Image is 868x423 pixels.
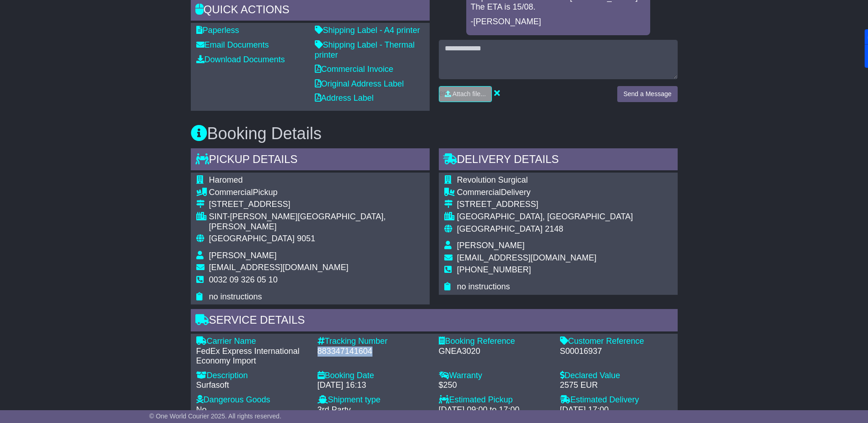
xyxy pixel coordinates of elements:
[617,86,677,102] button: Send a Message
[209,188,424,198] div: Pickup
[315,79,404,88] a: Original Address Label
[209,275,278,284] span: 0032 09 326 05 10
[149,412,281,420] span: © One World Courier 2025. All rights reserved.
[315,26,420,35] a: Shipping Label - A4 printer
[318,405,351,414] span: 3rd Party
[315,93,374,103] a: Address Label
[560,395,672,405] div: Estimated Delivery
[457,241,525,250] span: [PERSON_NAME]
[560,336,672,347] div: Customer Reference
[439,148,678,173] div: Delivery Details
[191,125,678,143] h3: Booking Details
[196,336,308,347] div: Carrier Name
[191,309,678,334] div: Service Details
[196,395,308,405] div: Dangerous Goods
[209,292,262,301] span: no instructions
[457,282,510,291] span: no instructions
[297,234,315,243] span: 9051
[457,253,597,262] span: [EMAIL_ADDRESS][DOMAIN_NAME]
[560,380,672,390] div: 2575 EUR
[196,55,285,64] a: Download Documents
[209,263,349,272] span: [EMAIL_ADDRESS][DOMAIN_NAME]
[471,17,646,27] p: -[PERSON_NAME]
[318,380,430,390] div: [DATE] 16:13
[196,40,269,49] a: Email Documents
[196,347,308,366] div: FedEx Express International Economy Import
[209,251,277,260] span: [PERSON_NAME]
[318,347,430,357] div: 883347141604
[209,212,424,232] div: SINT-[PERSON_NAME][GEOGRAPHIC_DATA], [PERSON_NAME]
[209,234,295,243] span: [GEOGRAPHIC_DATA]
[439,395,551,405] div: Estimated Pickup
[209,175,243,184] span: Haromed
[457,188,633,198] div: Delivery
[315,40,415,60] a: Shipping Label - Thermal printer
[545,224,563,233] span: 2148
[560,347,672,357] div: S00016937
[209,200,424,210] div: [STREET_ADDRESS]
[439,405,551,415] div: [DATE] 09:00 to 17:00
[439,371,551,381] div: Warranty
[457,200,633,210] div: [STREET_ADDRESS]
[457,188,501,197] span: Commercial
[439,380,551,390] div: $250
[191,148,430,173] div: Pickup Details
[439,336,551,347] div: Booking Reference
[457,212,633,222] div: [GEOGRAPHIC_DATA], [GEOGRAPHIC_DATA]
[560,371,672,381] div: Declared Value
[457,175,528,184] span: Revolution Surgical
[196,371,308,381] div: Description
[196,405,207,414] span: No
[439,347,551,357] div: GNEA3020
[457,265,531,274] span: [PHONE_NUMBER]
[318,336,430,347] div: Tracking Number
[318,371,430,381] div: Booking Date
[315,65,394,74] a: Commercial Invoice
[318,395,430,405] div: Shipment type
[457,224,543,233] span: [GEOGRAPHIC_DATA]
[560,405,672,415] div: [DATE] 17:00
[196,26,239,35] a: Paperless
[209,188,253,197] span: Commercial
[196,380,308,390] div: Surfasoft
